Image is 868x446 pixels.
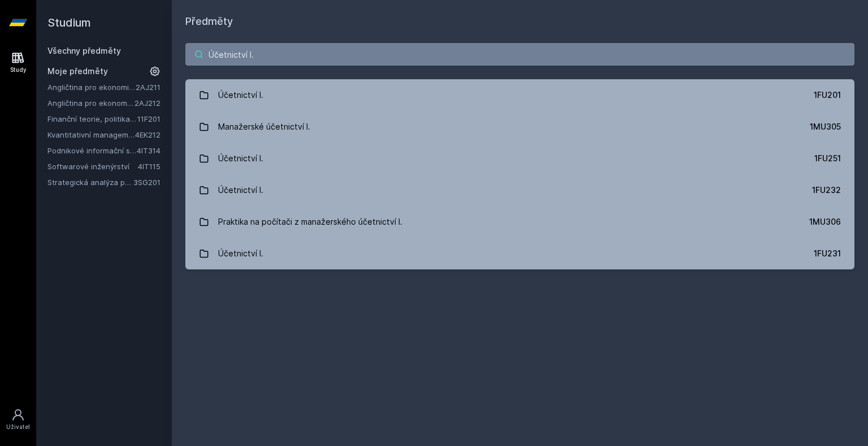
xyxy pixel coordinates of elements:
[133,178,160,187] a: 3SG201
[814,89,841,101] div: 1FU201
[47,177,133,188] a: Strategická analýza pro informatiky a statistiky
[185,111,854,143] a: Manažerské účetnictví I. 1MU305
[138,162,160,171] a: 4IT115
[6,423,30,431] div: Uživatel
[185,238,854,269] a: Účetnictví I. 1FU231
[185,14,854,29] h1: Předměty
[134,98,160,108] a: 2AJ212
[218,115,310,138] div: Manažerské účetnictví I.
[47,82,136,93] a: Angličtina pro ekonomická studia 1 (B2/C1)
[2,45,34,80] a: Study
[809,216,841,228] div: 1MU306
[135,130,160,139] a: 4EK212
[814,248,841,259] div: 1FU231
[47,129,135,140] a: Kvantitativní management
[218,242,263,265] div: Účetnictví I.
[812,185,841,196] div: 1FU232
[47,66,108,77] span: Moje předměty
[137,114,160,123] a: 11F201
[218,211,402,233] div: Praktika na počítači z manažerského účetnictví I.
[810,121,841,132] div: 1MU305
[218,179,263,201] div: Účetnictví I.
[185,143,854,174] a: Účetnictví I. 1FU251
[47,161,138,172] a: Softwarové inženýrství
[185,206,854,238] a: Praktika na počítači z manažerského účetnictví I. 1MU306
[47,113,137,125] a: Finanční teorie, politika a instituce
[10,66,27,74] div: Study
[185,174,854,206] a: Účetnictví I. 1FU232
[137,146,160,155] a: 4IT314
[185,79,854,111] a: Účetnictví I. 1FU201
[218,84,263,106] div: Účetnictví I.
[136,83,160,92] a: 2AJ211
[2,402,34,437] a: Uživatel
[185,43,854,66] input: Název nebo ident předmětu…
[47,97,134,109] a: Angličtina pro ekonomická studia 2 (B2/C1)
[814,153,841,164] div: 1FU251
[47,46,121,55] a: Všechny předměty
[218,147,263,170] div: Účetnictví I.
[47,145,137,156] a: Podnikové informační systémy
